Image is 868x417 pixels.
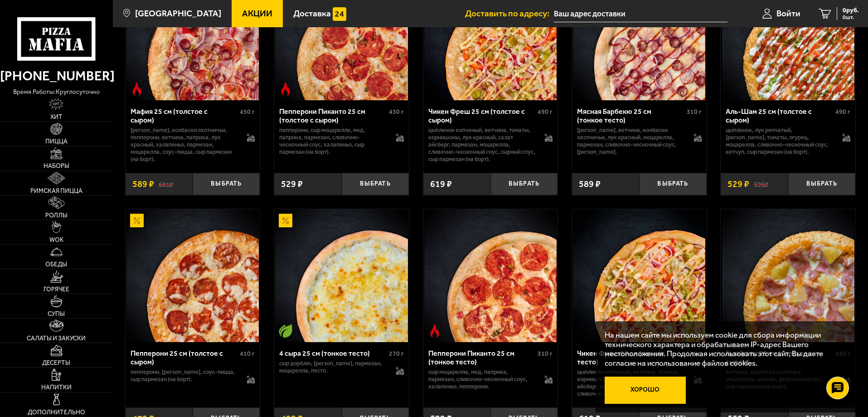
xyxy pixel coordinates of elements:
span: Дополнительно [28,409,85,416]
button: Выбрать [193,173,260,195]
span: Войти [776,9,800,18]
p: сыр дорблю, [PERSON_NAME], пармезан, моцарелла, песто. [279,360,387,374]
span: Роллы [45,212,68,219]
span: Доставка [293,9,331,18]
span: 410 г [240,350,255,358]
span: [GEOGRAPHIC_DATA] [135,9,221,18]
img: Пепперони 25 см (толстое с сыром) [126,209,259,342]
p: [PERSON_NAME], ветчина, колбаски охотничьи, лук красный, моцарелла, пармезан, сливочно-чесночный ... [577,127,684,156]
p: цыпленок, лук репчатый, [PERSON_NAME], томаты, огурец, моцарелла, сливочно-чесночный соус, кетчуп... [726,127,833,156]
span: 529 ₽ [727,178,749,189]
span: 310 г [687,108,702,116]
span: Наборы [44,163,69,169]
span: 270 г [389,350,404,358]
p: [PERSON_NAME], колбаски охотничьи, пепперони, ветчина, паприка, лук красный, халапеньо, пармезан,... [131,127,238,163]
span: Римская пицца [30,188,82,194]
img: Пепперони Пиканто 25 см (тонкое тесто) [424,209,557,342]
p: пепперони, сыр Моцарелла, мед, паприка, пармезан, сливочно-чесночный соус, халапеньо, сыр пармеза... [279,127,387,156]
img: Острое блюдо [428,324,441,338]
span: Акции [242,9,272,18]
span: 589 ₽ [132,178,154,189]
div: Пепперони 25 см (толстое с сыром) [131,349,238,366]
a: Чикен Фреш 25 см (тонкое тесто) [572,209,707,342]
span: 619 ₽ [430,178,452,189]
img: Гавайская 25 см (толстое с сыром) [722,209,854,342]
div: 4 сыра 25 см (тонкое тесто) [279,349,387,358]
div: Чикен Фреш 25 см (тонкое тесто) [577,349,684,366]
span: 529 ₽ [281,178,303,189]
button: Выбрать [342,173,409,195]
div: Пепперони Пиканто 25 см (тонкое тесто) [428,349,536,366]
div: Мафия 25 см (толстое с сыром) [131,107,238,124]
span: Горячее [44,286,69,293]
span: Пицца [45,138,68,145]
span: 450 г [240,108,255,116]
button: Выбрать [490,173,558,195]
span: 0 шт. [843,15,859,20]
div: Чикен Фреш 25 см (толстое с сыром) [428,107,536,124]
div: Аль-Шам 25 см (толстое с сыром) [726,107,833,124]
span: 490 г [835,108,850,116]
span: Хит [50,114,63,120]
button: Хорошо [605,377,686,404]
span: WOK [49,237,63,243]
img: Острое блюдо [279,82,292,96]
span: 490 г [538,108,553,116]
span: Обеды [45,261,67,268]
img: Острое блюдо [130,82,144,96]
p: сыр Моцарелла, мед, паприка, пармезан, сливочно-чесночный соус, халапеньо, пепперони. [428,368,536,390]
p: На нашем сайте мы используем cookie для сбора информации технического характера и обрабатываем IP... [605,330,842,368]
img: Акционный [279,214,292,227]
p: цыпленок копченый, ветчина, томаты, корнишоны, лук красный, салат айсберг, пармезан, моцарелла, с... [577,368,684,397]
button: Выбрать [639,173,706,195]
a: Гавайская 25 см (толстое с сыром) [721,209,855,342]
p: цыпленок копченый, ветчина, томаты, корнишоны, лук красный, салат айсберг, пармезан, моцарелла, с... [428,127,536,163]
span: 310 г [538,350,553,358]
s: 595 ₽ [754,179,768,188]
input: Ваш адрес доставки [554,5,727,22]
s: 681 ₽ [159,179,173,188]
a: АкционныйВегетарианское блюдо4 сыра 25 см (тонкое тесто) [274,209,409,342]
a: Острое блюдоПепперони Пиканто 25 см (тонкое тесто) [423,209,558,342]
div: Мясная Барбекю 25 см (тонкое тесто) [577,107,684,124]
span: Доставить по адресу: [465,9,554,18]
img: Чикен Фреш 25 см (тонкое тесто) [573,209,705,342]
img: 15daf4d41897b9f0e9f617042186c801.svg [333,7,346,21]
span: 430 г [389,108,404,116]
img: Вегетарианское блюдо [279,324,292,338]
a: АкционныйПепперони 25 см (толстое с сыром) [126,209,260,342]
img: 4 сыра 25 см (тонкое тесто) [275,209,407,342]
span: Десерты [42,360,70,366]
span: 0 руб. [843,7,859,14]
button: Выбрать [788,173,855,195]
span: 589 ₽ [579,178,601,189]
span: Супы [48,311,65,317]
img: Акционный [130,214,144,227]
span: Напитки [41,384,72,391]
span: Салаты и закуски [27,335,86,342]
div: Пепперони Пиканто 25 см (толстое с сыром) [279,107,387,124]
p: пепперони, [PERSON_NAME], соус-пицца, сыр пармезан (на борт). [131,368,238,383]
